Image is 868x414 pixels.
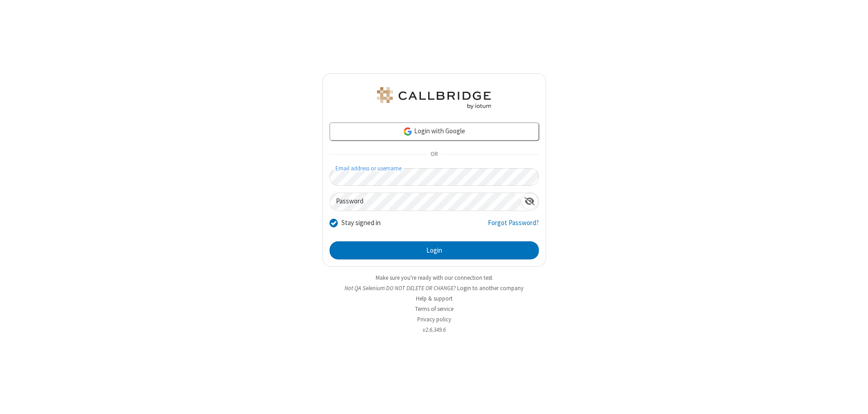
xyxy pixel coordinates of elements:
img: QA Selenium DO NOT DELETE OR CHANGE [375,87,493,109]
a: Terms of service [415,305,453,313]
button: Login [330,241,539,259]
div: Show password [521,193,538,210]
a: Help & support [416,295,453,302]
a: Privacy policy [417,315,451,323]
input: Password [330,193,521,211]
label: Stay signed in [341,218,381,228]
a: Forgot Password? [488,218,539,235]
button: Login to another company [457,284,524,292]
a: Make sure you're ready with our connection test [376,274,492,282]
span: OR [427,148,441,161]
iframe: Chat [845,390,861,408]
li: v2.6.349.6 [322,325,546,334]
li: Not QA Selenium DO NOT DELETE OR CHANGE? [322,284,546,292]
input: Email address or username [330,168,539,186]
img: google-icon.png [403,127,413,136]
a: Login with Google [330,122,539,141]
